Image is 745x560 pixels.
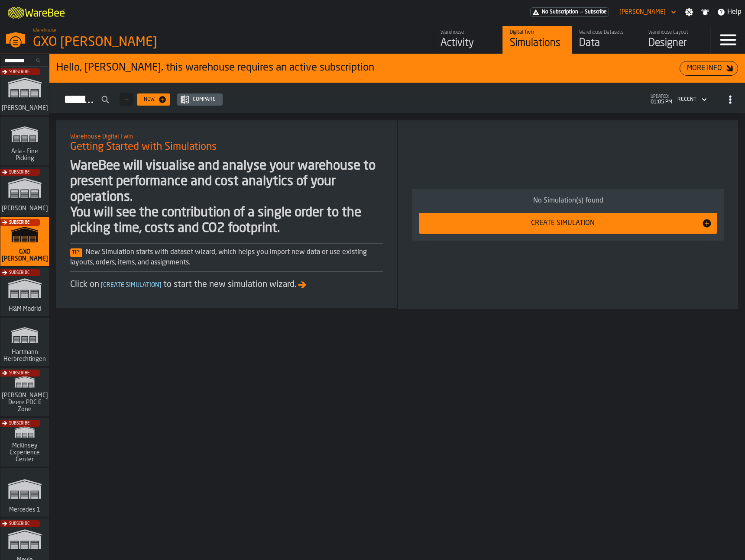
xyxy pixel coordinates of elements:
[572,26,641,54] a: link-to-/wh/i/baca6aa3-d1fc-43c0-a604-2a1c9d5db74d/data
[137,93,170,106] button: button-New
[9,270,29,275] span: Subscribe
[0,468,49,518] a: link-to-/wh/i/a24a3e22-db74-4543-ba93-f633e23cdb4e/simulations
[56,61,680,75] div: Hello, [PERSON_NAME], this warehouse requires an active subscription
[2,349,48,363] span: Hartmann Herbrechtingen
[99,282,163,288] span: Create Simulation
[33,28,56,34] span: Warehouse
[510,29,565,35] div: Digital Twin
[530,7,609,17] div: Menu Subscription
[0,318,49,368] a: link-to-/wh/i/f0a6b354-7883-413a-84ff-a65eb9c31f03/simulations
[140,97,158,103] div: New
[711,26,745,54] label: button-toggle-Menu
[177,93,223,106] button: button-Compare
[530,7,609,17] a: link-to-/wh/i/baca6aa3-d1fc-43c0-a604-2a1c9d5db74d/pricing/
[681,8,697,16] label: button-toggle-Settings
[159,282,162,288] span: ]
[683,63,726,74] div: More Info
[502,26,572,54] a: link-to-/wh/i/baca6aa3-d1fc-43c0-a604-2a1c9d5db74d/simulations
[616,7,678,17] div: DropdownMenuValue-Patrick Blitz
[0,67,49,117] a: link-to-/wh/i/72fe6713-8242-4c3c-8adf-5d67388ea6d5/simulations
[0,267,49,318] a: link-to-/wh/i/0438fb8c-4a97-4a5b-bcc6-2889b6922db0/simulations
[70,279,383,291] div: Click on to start the new simulation wizard.
[70,140,217,154] span: Getting Started with Simulations
[7,506,42,513] span: Mercedes 1
[441,29,496,35] div: Warehouse
[677,97,696,103] div: DropdownMenuValue-4
[116,93,137,106] div: ButtonLoadMore-Load More-Prev-First-Last
[0,117,49,167] a: link-to-/wh/i/48cbecf7-1ea2-4bc9-a439-03d5b66e1a58/simulations
[49,54,745,83] div: ItemListCard-
[0,167,49,217] a: link-to-/wh/i/1653e8cc-126b-480f-9c47-e01e76aa4a88/simulations
[651,99,672,105] span: 01:05 PM
[542,9,578,15] span: No Subscription
[9,521,29,526] span: Subscribe
[70,248,82,257] span: Tip:
[619,9,666,16] div: DropdownMenuValue-Patrick Blitz
[9,70,29,74] span: Subscribe
[585,9,607,15] span: Subscribe
[56,120,397,308] div: ItemListCard-
[70,247,383,268] div: New Simulation starts with dataset wizard, which helps you import new data or use existing layout...
[727,7,742,17] span: Help
[580,9,583,15] span: —
[419,196,717,206] div: No Simulation(s) found
[9,220,29,225] span: Subscribe
[651,94,672,99] span: updated:
[9,421,29,426] span: Subscribe
[49,83,745,113] h2: button-Simulations
[674,94,709,105] div: DropdownMenuValue-4
[579,29,634,35] div: Warehouse Datasets
[4,148,45,162] span: Arla - Fine Picking
[713,7,745,17] label: button-toggle-Help
[579,36,634,50] div: Data
[441,36,496,50] div: Activity
[648,36,703,50] div: Designer
[101,282,103,288] span: [
[189,97,219,103] div: Compare
[70,132,383,140] h2: Sub Title
[433,26,502,54] a: link-to-/wh/i/baca6aa3-d1fc-43c0-a604-2a1c9d5db74d/feed/
[0,217,49,267] a: link-to-/wh/i/baca6aa3-d1fc-43c0-a604-2a1c9d5db74d/simulations
[9,371,29,376] span: Subscribe
[398,120,738,309] div: ItemListCard-
[424,218,702,229] div: Create Simulation
[419,213,717,234] button: button-Create Simulation
[648,29,703,35] div: Warehouse Layout
[680,61,738,76] button: button-More Info
[641,26,710,54] a: link-to-/wh/i/baca6aa3-d1fc-43c0-a604-2a1c9d5db74d/designer
[510,36,565,50] div: Simulations
[0,368,49,418] a: link-to-/wh/i/9d85c013-26f4-4c06-9c7d-6d35b33af13a/simulations
[63,127,390,158] div: title-Getting Started with Simulations
[125,97,128,103] span: —
[70,158,383,236] div: WareBee will visualise and analyse your warehouse to present performance and cost analytics of yo...
[33,35,267,50] div: GXO [PERSON_NAME]
[0,418,49,468] a: link-to-/wh/i/99265d59-bd42-4a33-a5fd-483dee362034/simulations
[697,8,713,16] label: button-toggle-Notifications
[9,170,29,175] span: Subscribe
